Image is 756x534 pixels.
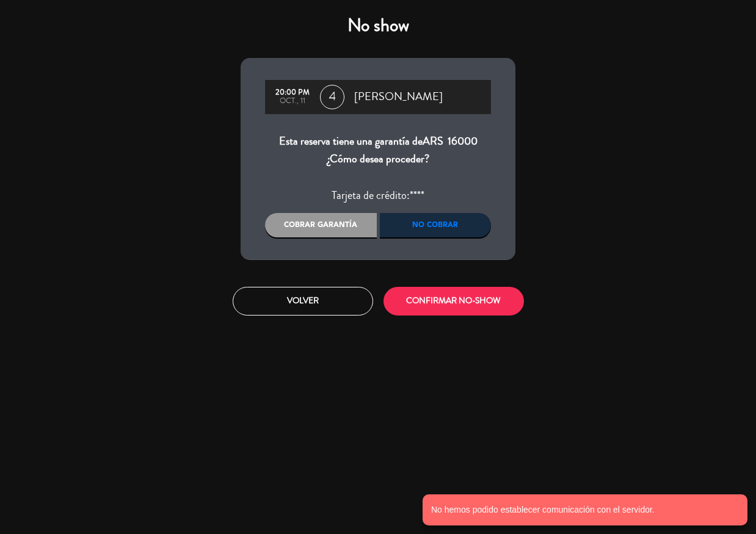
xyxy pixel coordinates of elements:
[423,133,443,149] span: ARS
[233,287,373,316] button: Volver
[271,88,314,97] div: 20:00 PM
[354,88,443,106] span: [PERSON_NAME]
[265,132,491,168] div: Esta reserva tiene una garantía de ¿Cómo desea proceder?
[241,15,515,37] h4: No show
[383,287,524,316] button: CONFIRMAR NO-SHOW
[380,213,492,237] div: No cobrar
[271,97,314,106] div: oct., 11
[423,494,747,525] notyf-toast: No hemos podido establecer comunicación con el servidor.
[448,133,478,149] span: 16000
[320,85,344,109] span: 4
[265,187,491,205] div: Tarjeta de crédito:
[265,213,377,237] div: Cobrar garantía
